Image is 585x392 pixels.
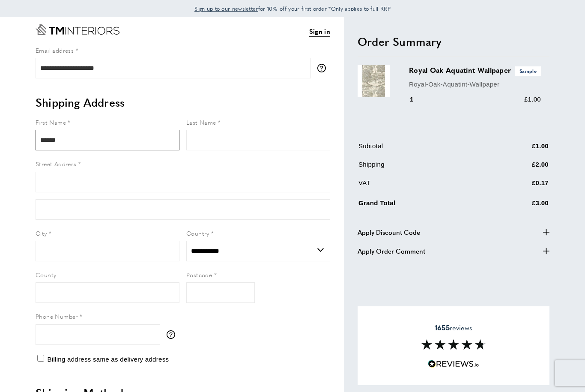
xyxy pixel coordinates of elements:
img: Reviews section [421,339,486,350]
span: £1.00 [524,96,541,103]
td: Subtotal [358,141,489,158]
td: £2.00 [489,159,549,176]
td: £1.00 [489,141,549,158]
span: Apply Discount Code [358,227,420,237]
td: £0.17 [489,178,549,195]
td: Grand Total [358,196,489,215]
a: Sign up to our newsletter [194,4,258,13]
button: More information [167,330,179,339]
span: Postcode [186,270,212,279]
a: Go to Home page [36,24,119,35]
span: Billing address same as delivery address [47,356,169,363]
td: Shipping [358,159,489,176]
button: More information [317,64,330,72]
h3: Royal Oak Aquatint Wallpaper [409,65,541,75]
span: for 10% off your first order *Only applies to full RRP [194,5,391,12]
span: Country [186,229,209,237]
input: Billing address same as delivery address [37,355,44,362]
strong: 1655 [435,323,450,332]
span: Last Name [186,118,216,126]
span: Sample [515,66,541,75]
h2: Shipping Address [36,95,330,110]
td: £3.00 [489,196,549,215]
span: Apply Order Comment [358,246,425,256]
a: Sign in [309,26,330,37]
span: County [36,270,56,279]
span: City [36,229,47,237]
span: First Name [36,118,66,126]
span: reviews [435,323,472,332]
span: Sign up to our newsletter [194,5,258,12]
span: Phone Number [36,312,78,320]
h2: Order Summary [358,34,549,49]
span: Street Address [36,159,77,168]
span: Email address [36,46,74,54]
img: Royal Oak Aquatint Wallpaper [358,65,390,97]
td: VAT [358,178,489,195]
p: Royal-Oak-Aquatint-Wallpaper [409,79,541,90]
img: Reviews.io 5 stars [428,360,479,368]
div: 1 [409,94,426,105]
